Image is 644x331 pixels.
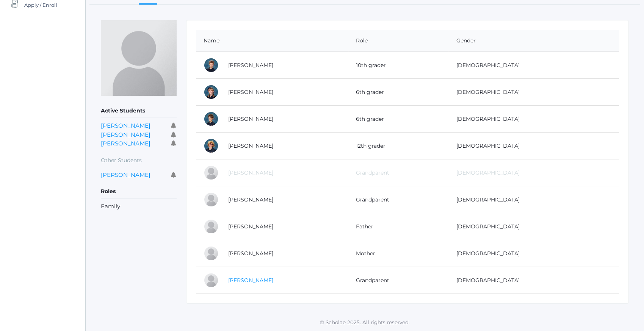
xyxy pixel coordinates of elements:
[449,267,619,294] td: [DEMOGRAPHIC_DATA]
[348,159,449,186] td: Grandparent
[101,171,150,178] a: [PERSON_NAME]
[196,30,348,52] th: Name
[101,202,177,211] li: Family
[171,141,177,146] i: Receives communications for this student
[204,84,219,100] div: Annalise Cushing
[348,133,449,159] td: 12th grader
[449,159,619,186] td: [DEMOGRAPHIC_DATA]
[348,79,449,106] td: 6th grader
[101,122,150,129] a: [PERSON_NAME]
[101,185,177,198] h5: Roles
[348,240,449,267] td: Mother
[449,52,619,79] td: [DEMOGRAPHIC_DATA]
[204,273,219,288] div: Gary Cushing
[204,219,219,234] div: Michael Cushing
[228,196,273,203] a: [PERSON_NAME]
[171,132,177,137] i: Receives communications for this student
[449,106,619,133] td: [DEMOGRAPHIC_DATA]
[228,223,273,230] a: [PERSON_NAME]
[86,319,644,326] p: © Scholae 2025. All rights reserved.
[449,30,619,52] th: Gender
[449,133,619,159] td: [DEMOGRAPHIC_DATA]
[204,111,219,126] div: Isaiah Cushing
[449,186,619,213] td: [DEMOGRAPHIC_DATA]
[228,250,273,257] a: [PERSON_NAME]
[348,186,449,213] td: Grandparent
[348,213,449,240] td: Father
[101,154,177,167] h5: Other Students
[348,106,449,133] td: 6th grader
[228,62,273,69] a: [PERSON_NAME]
[204,246,219,261] div: Melinda Cushing
[204,165,219,180] div: Larry White
[348,267,449,294] td: Grandparent
[171,172,177,178] i: Receives communications for this student
[204,192,219,207] div: Sue Anne White
[449,79,619,106] td: [DEMOGRAPHIC_DATA]
[228,142,273,149] a: [PERSON_NAME]
[449,240,619,267] td: [DEMOGRAPHIC_DATA]
[348,52,449,79] td: 10th grader
[228,116,273,122] a: [PERSON_NAME]
[228,169,273,176] a: [PERSON_NAME]
[204,138,219,153] div: Andrew Cushing
[228,277,273,284] a: [PERSON_NAME]
[348,30,449,52] th: Role
[101,20,177,96] img: Melinda Cushing
[228,89,273,95] a: [PERSON_NAME]
[171,123,177,128] i: Receives communications for this student
[101,131,150,138] a: [PERSON_NAME]
[449,213,619,240] td: [DEMOGRAPHIC_DATA]
[101,105,177,117] h5: Active Students
[101,140,150,147] a: [PERSON_NAME]
[204,58,219,73] div: Ethan Cushing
